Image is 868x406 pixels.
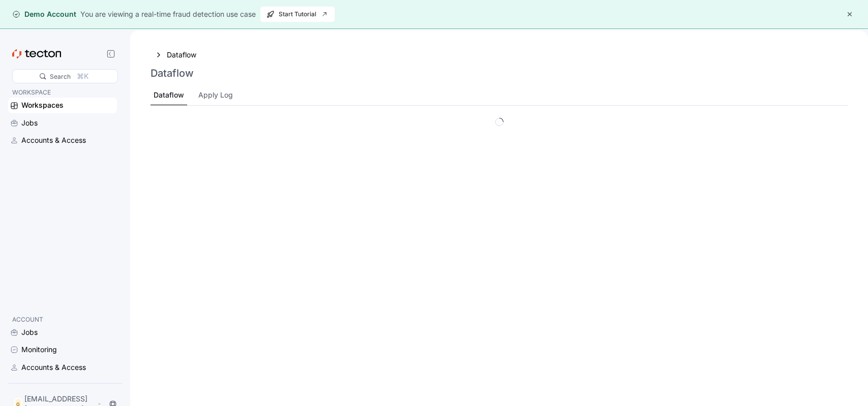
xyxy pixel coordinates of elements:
a: Accounts & Access [8,360,117,375]
div: Jobs [21,327,38,338]
a: Jobs [8,325,117,340]
div: Jobs [21,117,38,129]
div: You are viewing a real-time fraud detection use case [80,9,256,20]
a: Jobs [8,115,117,131]
button: Start Tutorial [260,6,335,22]
a: Accounts & Access [8,133,117,148]
span: Start Tutorial [266,7,328,22]
div: Apply Log [198,89,233,101]
div: Monitoring [21,344,57,355]
p: ACCOUNT [12,315,113,325]
a: Monitoring [8,342,117,357]
h3: Dataflow [151,67,194,79]
div: Search [50,72,71,81]
div: Demo Account [12,9,76,19]
p: WORKSPACE [12,87,113,98]
div: Accounts & Access [21,135,86,146]
div: Dataflow [154,89,184,101]
div: Workspaces [21,100,64,111]
div: Accounts & Access [21,362,86,373]
div: ⌘K [77,71,88,82]
a: Workspaces [8,98,117,113]
a: Dataflow [167,49,202,60]
div: Search⌘K [12,69,118,83]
